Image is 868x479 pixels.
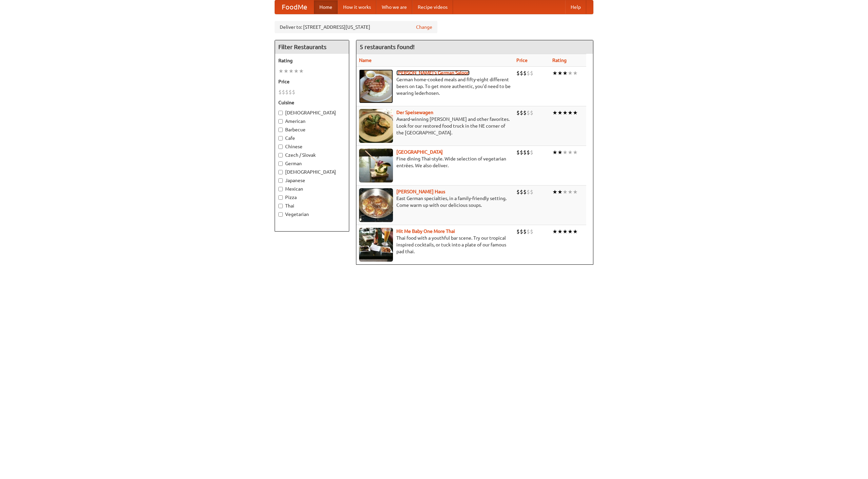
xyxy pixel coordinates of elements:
img: kohlhaus.jpg [359,188,393,222]
a: Der Speisewagen [396,110,433,115]
label: Japanese [278,177,346,184]
a: [PERSON_NAME] Haus [396,189,445,194]
li: ★ [568,69,573,77]
li: $ [530,228,533,235]
li: $ [516,188,520,196]
label: American [278,118,346,125]
input: Czech / Slovak [278,153,283,157]
a: Help [565,0,586,14]
li: $ [530,188,533,196]
a: How it works [338,0,376,14]
a: Recipe videos [412,0,453,14]
li: $ [527,109,530,116]
li: ★ [557,69,563,77]
li: ★ [557,149,563,156]
input: Pizza [278,195,283,200]
a: Price [516,58,528,63]
li: $ [527,69,530,77]
li: ★ [568,109,573,116]
h4: Filter Restaurants [275,40,349,54]
li: $ [292,88,295,96]
input: German [278,161,283,166]
li: $ [516,228,520,235]
li: ★ [552,149,557,156]
li: ★ [573,228,578,235]
h5: Price [278,78,346,85]
a: Who we are [376,0,412,14]
label: [DEMOGRAPHIC_DATA] [278,109,346,116]
label: Thai [278,202,346,209]
li: ★ [299,67,304,75]
li: ★ [557,188,563,196]
li: $ [523,188,527,196]
li: $ [527,188,530,196]
li: ★ [568,149,573,156]
li: ★ [557,228,563,235]
a: Rating [552,58,567,63]
img: satay.jpg [359,149,393,182]
li: $ [527,149,530,156]
input: Chinese [278,145,283,149]
a: Change [416,24,432,30]
h5: Rating [278,57,346,64]
label: Chinese [278,143,346,150]
a: [PERSON_NAME]'s German Saloon [396,70,470,75]
p: Award-winning [PERSON_NAME] and other favorites. Look for our restored food truck in the NE corne... [359,116,511,136]
label: [DEMOGRAPHIC_DATA] [278,169,346,175]
li: $ [523,69,527,77]
li: $ [530,69,533,77]
li: ★ [573,149,578,156]
label: Pizza [278,194,346,201]
h5: Cuisine [278,99,346,106]
li: ★ [568,188,573,196]
a: Hit Me Baby One More Thai [396,228,455,234]
li: ★ [563,149,568,156]
li: $ [278,88,282,96]
li: ★ [552,69,557,77]
p: Fine dining Thai-style. Wide selection of vegetarian entrées. We also deliver. [359,155,511,169]
li: $ [282,88,285,96]
li: $ [523,109,527,116]
input: Thai [278,204,283,208]
li: $ [520,188,523,196]
div: Deliver to: [STREET_ADDRESS][US_STATE] [275,21,437,33]
li: $ [530,109,533,116]
li: $ [516,149,520,156]
li: $ [520,109,523,116]
img: babythai.jpg [359,228,393,262]
li: $ [516,69,520,77]
li: ★ [568,228,573,235]
li: ★ [552,228,557,235]
input: American [278,119,283,124]
label: German [278,160,346,167]
li: $ [285,88,289,96]
img: speisewagen.jpg [359,109,393,143]
a: Name [359,58,372,63]
a: FoodMe [275,0,314,14]
input: [DEMOGRAPHIC_DATA] [278,111,283,115]
li: ★ [552,109,557,116]
a: [GEOGRAPHIC_DATA] [396,149,443,155]
li: $ [523,228,527,235]
li: $ [289,88,292,96]
img: esthers.jpg [359,69,393,103]
label: Barbecue [278,126,346,133]
p: East German specialties, in a family-friendly setting. Come warm up with our delicious soups. [359,195,511,209]
li: $ [520,149,523,156]
input: Barbecue [278,128,283,132]
li: $ [520,69,523,77]
p: Thai food with a youthful bar scene. Try our tropical inspired cocktails, or tuck into a plate of... [359,235,511,255]
li: $ [523,149,527,156]
ng-pluralize: 5 restaurants found! [360,44,415,50]
label: Czech / Slovak [278,152,346,158]
li: ★ [573,188,578,196]
input: Vegetarian [278,212,283,217]
li: ★ [563,109,568,116]
li: ★ [294,67,299,75]
li: ★ [563,69,568,77]
li: $ [530,149,533,156]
